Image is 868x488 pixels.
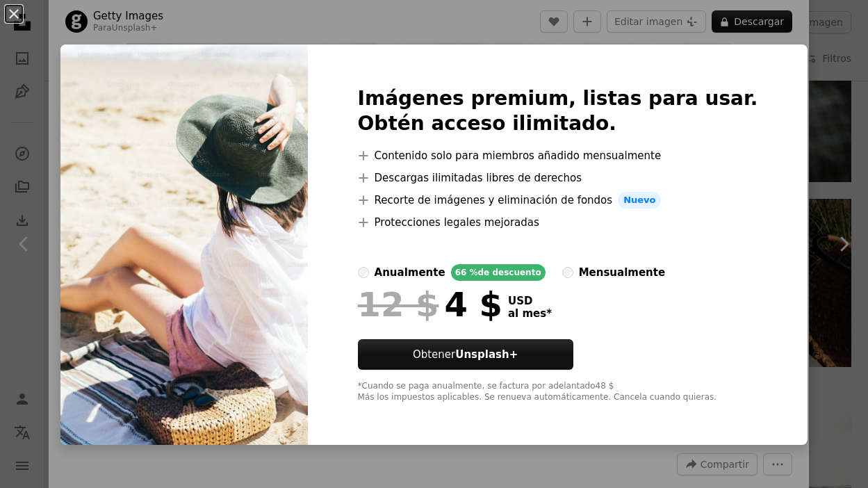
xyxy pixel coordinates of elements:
[358,381,758,403] div: *Cuando se paga anualmente, se factura por adelantado 48 $ Más los impuestos aplicables. Se renue...
[508,307,552,320] span: al mes *
[562,267,573,278] input: mensualmente
[358,170,758,186] li: Descargas ilimitadas libres de derechos
[358,86,758,136] h2: Imágenes premium, listas para usar. Obtén acceso ilimitado.
[508,295,552,307] span: USD
[358,147,758,164] li: Contenido solo para miembros añadido mensualmente
[579,264,665,281] div: mensualmente
[358,192,758,209] li: Recorte de imágenes y eliminación de fondos
[60,44,308,445] img: premium_photo-1661382178919-59a4935d988a
[451,264,546,281] div: 66 % de descuento
[455,348,518,361] strong: Unsplash+
[358,286,439,323] span: 12 $
[618,192,661,209] span: Nuevo
[358,214,758,231] li: Protecciones legales mejoradas
[358,267,369,278] input: anualmente66 %de descuento
[358,286,502,323] div: 4 $
[358,339,573,370] button: ObtenerUnsplash+
[375,264,445,281] div: anualmente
